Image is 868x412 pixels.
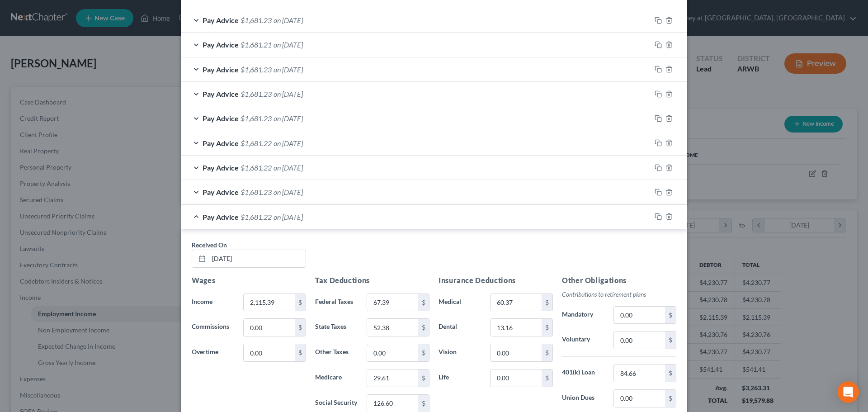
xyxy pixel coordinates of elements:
span: on [DATE] [274,213,303,221]
label: Vision [434,344,486,362]
span: Pay Advice [203,65,239,74]
input: 0.00 [614,365,665,382]
label: Mandatory [557,306,609,324]
span: $1,681.23 [241,16,272,24]
input: 0.00 [491,369,542,387]
span: Received On [192,241,227,249]
span: on [DATE] [274,114,303,123]
input: 0.00 [244,294,295,311]
span: Pay Advice [203,90,239,98]
span: $1,681.22 [241,139,272,147]
label: Other Taxes [311,344,362,362]
span: on [DATE] [274,139,303,147]
div: $ [418,369,429,387]
div: $ [542,344,552,361]
input: 0.00 [491,294,542,311]
input: 0.00 [614,331,665,349]
span: $1,681.23 [241,114,272,123]
span: Pay Advice [203,114,239,123]
span: Pay Advice [203,16,239,24]
h5: Insurance Deductions [439,275,553,286]
label: 401(k) Loan [557,364,609,382]
span: Income [192,298,212,305]
span: on [DATE] [274,188,303,196]
span: $1,681.22 [241,213,272,221]
div: $ [665,390,676,407]
span: Pay Advice [203,213,239,221]
h5: Wages [192,275,306,286]
div: Open Intercom Messenger [837,381,859,403]
h5: Other Obligations [562,275,676,286]
span: $1,681.21 [241,40,272,49]
span: Pay Advice [203,163,239,172]
label: Life [434,369,486,387]
span: $1,681.22 [241,163,272,172]
span: on [DATE] [274,90,303,98]
label: Commissions [187,318,239,336]
input: 0.00 [244,319,295,336]
input: 0.00 [491,344,542,361]
span: on [DATE] [274,40,303,49]
div: $ [418,294,429,311]
p: Contributions to retirement plans [562,290,676,299]
div: $ [665,307,676,324]
input: 0.00 [367,344,418,361]
div: $ [665,331,676,349]
label: Overtime [187,344,239,362]
input: 0.00 [367,369,418,387]
label: Dental [434,318,486,336]
span: on [DATE] [274,16,303,24]
span: $1,681.23 [241,188,272,196]
span: $1,681.23 [241,90,272,98]
div: $ [542,319,552,336]
input: 0.00 [491,319,542,336]
div: $ [418,344,429,361]
div: $ [665,365,676,382]
div: $ [295,344,306,361]
span: $1,681.23 [241,65,272,74]
div: $ [295,294,306,311]
div: $ [542,369,552,387]
input: 0.00 [614,307,665,324]
input: 0.00 [367,294,418,311]
span: Pay Advice [203,40,239,49]
label: State Taxes [311,318,362,336]
input: MM/DD/YYYY [209,250,306,267]
span: Pay Advice [203,188,239,196]
span: on [DATE] [274,65,303,74]
div: $ [295,319,306,336]
input: 0.00 [244,344,295,361]
div: $ [418,395,429,412]
label: Medicare [311,369,362,387]
h5: Tax Deductions [315,275,429,286]
label: Federal Taxes [311,294,362,312]
div: $ [418,319,429,336]
input: 0.00 [614,390,665,407]
label: Voluntary [557,331,609,349]
div: $ [542,294,552,311]
span: Pay Advice [203,139,239,147]
input: 0.00 [367,395,418,412]
label: Union Dues [557,389,609,407]
span: on [DATE] [274,163,303,172]
input: 0.00 [367,319,418,336]
label: Medical [434,294,486,312]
